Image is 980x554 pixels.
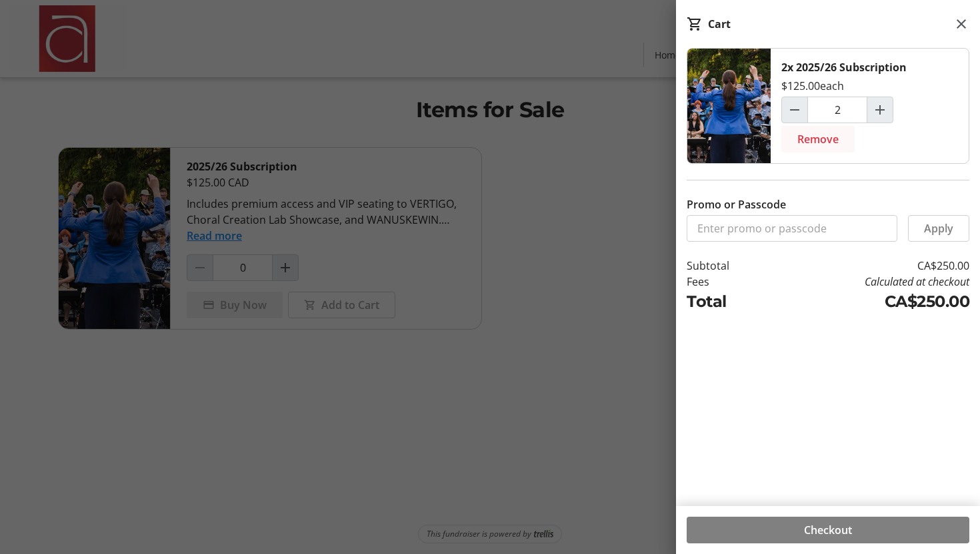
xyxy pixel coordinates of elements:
td: Fees [687,274,769,290]
input: Enter promo or passcode [687,215,897,242]
td: Total [687,290,769,314]
input: 2025/26 Subscription Quantity [807,97,867,123]
button: Apply [908,215,969,242]
span: Remove [797,131,839,147]
span: Apply [924,220,953,236]
span: Checkout [804,522,852,538]
button: Remove [781,126,855,152]
div: Cart [708,16,731,32]
button: Decrement by one [782,97,807,123]
td: CA$250.00 [769,258,969,274]
td: Calculated at checkout [769,274,969,290]
label: Promo or Passcode [687,196,786,212]
div: $125.00 each [781,78,844,94]
div: 2x 2025/26 Subscription [781,59,907,75]
button: Checkout [687,517,969,543]
td: CA$250.00 [769,290,969,314]
td: Subtotal [687,258,769,274]
button: Increment by one [867,97,893,123]
img: 2025/26 Subscription [687,49,771,163]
